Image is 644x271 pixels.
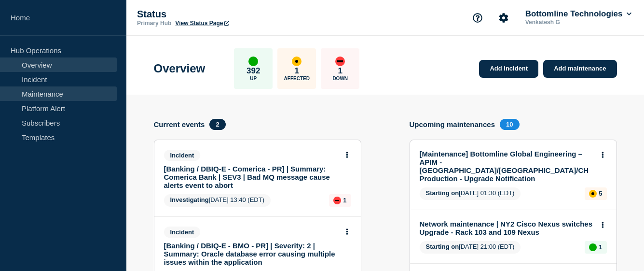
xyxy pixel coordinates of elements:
[333,197,341,204] div: down
[410,120,495,128] h4: Upcoming maintenances
[523,9,633,19] button: Bottomline Technologies
[589,190,597,198] div: affected
[599,190,602,197] p: 5
[164,165,338,189] a: [Banking / DBIQ-E - Comerica - PR] | Summary: Comerica Bank | SEV3 | Bad MQ message cause alerts ...
[500,119,519,130] span: 10
[284,76,310,81] p: Affected
[295,66,299,76] p: 1
[332,76,348,81] p: Down
[164,242,338,266] a: [Banking / DBIQ-E - BMO - PR] | Severity: 2 | Summary: Oracle database error causing multiple iss...
[599,243,602,251] p: 1
[250,76,257,81] p: Up
[426,243,459,250] span: Starting on
[420,241,521,254] span: [DATE] 21:00 (EDT)
[493,8,514,28] button: Account settings
[154,120,205,128] h4: Current events
[523,19,624,26] p: Venkatesh G
[426,189,459,197] span: Starting on
[164,227,201,238] span: Incident
[209,119,225,130] span: 2
[175,20,229,27] a: View Status Page
[343,197,346,204] p: 1
[420,150,594,183] a: [Maintenance] Bottomline Global Engineering – APIM - [GEOGRAPHIC_DATA]/[GEOGRAPHIC_DATA]/CH Produ...
[338,66,343,76] p: 1
[247,66,260,76] p: 392
[164,150,201,161] span: Incident
[420,220,594,236] a: Network maintenance | NY2 Cisco Nexus switches Upgrade - Rack 103 and 109 Nexus
[589,243,597,251] div: up
[170,196,209,203] span: Investigating
[467,8,488,28] button: Support
[420,187,521,200] span: [DATE] 01:30 (EDT)
[137,9,330,20] p: Status
[335,57,345,66] div: down
[154,62,206,75] h1: Overview
[137,20,171,27] p: Primary Hub
[164,194,271,207] span: [DATE] 13:40 (EDT)
[248,57,258,66] div: up
[479,60,538,78] a: Add incident
[292,57,301,66] div: affected
[543,60,617,78] a: Add maintenance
